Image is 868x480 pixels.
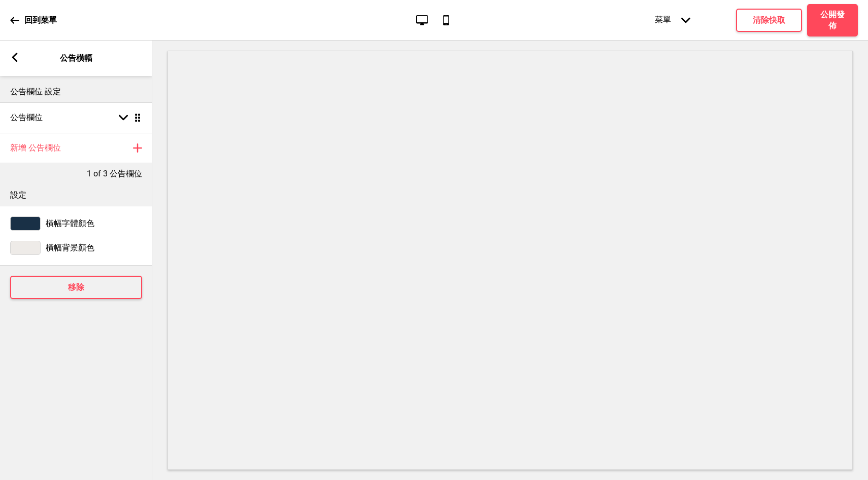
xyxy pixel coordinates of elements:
a: 回到菜單 [10,7,57,34]
div: 橫幅背景顏色 [10,241,142,255]
p: 1 of 3 公告欄位 [87,168,142,179]
h4: 新增 公告欄位 [10,142,61,154]
div: 橫幅字體顏色 [10,216,142,231]
button: 公開發佈 [807,4,858,36]
p: 公告橫幅 [60,53,92,64]
p: 公告欄位 設定 [10,86,142,97]
p: 設定 [10,190,142,201]
div: 菜單 [645,5,700,35]
h4: 公開發佈 [817,9,848,31]
h4: 清除快取 [753,15,785,26]
button: 清除快取 [736,9,802,32]
p: 回到菜單 [24,15,57,26]
h4: 移除 [68,282,84,293]
h4: 公告欄位 [10,112,43,123]
button: 移除 [10,276,142,299]
span: 橫幅背景顏色 [46,243,94,253]
span: 橫幅字體顏色 [46,218,94,229]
